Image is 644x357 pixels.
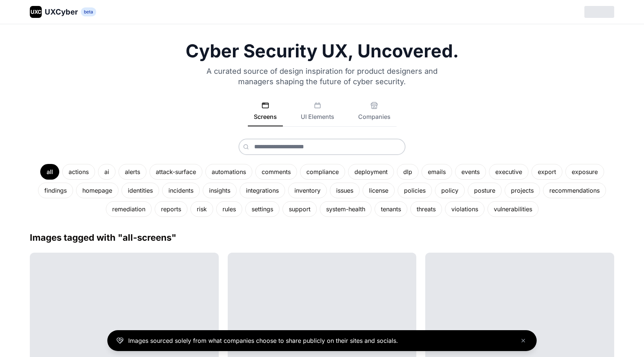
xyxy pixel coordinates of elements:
div: incidents [162,183,200,198]
div: events [455,164,486,180]
div: compliance [300,164,345,180]
div: emails [422,164,452,180]
div: identities [121,183,159,198]
div: homepage [76,183,119,198]
button: UI Elements [295,102,340,126]
div: insights [203,183,237,198]
div: threats [410,201,442,217]
span: UXCyber [45,7,78,17]
div: policies [398,183,432,198]
div: violations [445,201,484,217]
span: beta [81,7,96,16]
a: UXCUXCyberbeta [30,6,96,18]
span: UXC [31,8,41,16]
div: recommendations [543,183,606,198]
div: license [363,183,395,198]
div: attack-surface [149,164,202,180]
div: posture [468,183,502,198]
h2: Images tagged with " all-screens " [30,232,614,244]
div: comments [255,164,297,180]
div: actions [62,164,95,180]
div: dlp [397,164,419,180]
div: system-health [320,201,372,217]
div: remediation [106,201,152,217]
div: integrations [240,183,285,198]
div: inventory [288,183,327,198]
button: Companies [352,102,397,126]
button: Close banner [519,336,528,345]
div: automations [205,164,252,180]
div: findings [38,183,73,198]
div: deployment [348,164,394,180]
div: alerts [119,164,146,180]
div: policy [435,183,465,198]
p: Images sourced solely from what companies choose to share publicly on their sites and socials. [128,336,398,345]
div: tenants [375,201,407,217]
div: vulnerabilities [487,201,539,217]
div: exposure [565,164,604,180]
div: export [531,164,562,180]
div: executive [489,164,528,180]
div: support [282,201,317,217]
div: ai [98,164,116,180]
div: risk [190,201,213,217]
div: rules [216,201,242,217]
div: reports [155,201,187,217]
h1: Cyber Security UX, Uncovered. [30,42,614,60]
div: all [40,164,59,180]
div: settings [245,201,280,217]
button: Screens [248,102,283,126]
div: issues [330,183,360,198]
p: A curated source of design inspiration for product designers and managers shaping the future of c... [197,66,447,87]
div: projects [505,183,540,198]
